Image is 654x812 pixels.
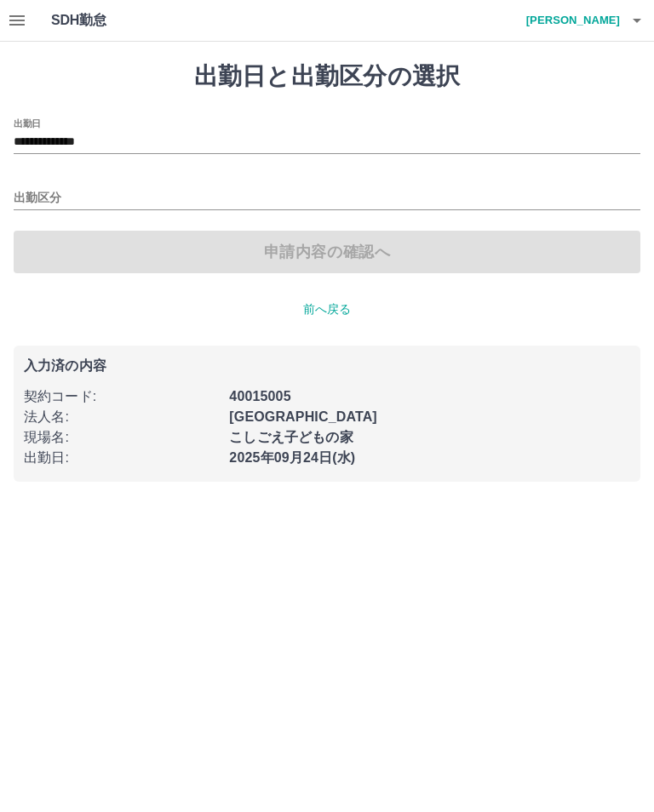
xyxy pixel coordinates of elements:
h1: 出勤日と出勤区分の選択 [14,62,640,91]
p: 出勤日 : [24,448,219,468]
label: 出勤日 [14,117,41,129]
p: 法人名 : [24,407,219,427]
p: 前へ戻る [14,300,640,318]
p: 入力済の内容 [24,359,630,373]
b: [GEOGRAPHIC_DATA] [229,409,377,424]
b: こしごえ子どもの家 [229,430,353,444]
p: 契約コード : [24,386,219,407]
b: 40015005 [229,389,290,403]
p: 現場名 : [24,427,219,448]
b: 2025年09月24日(水) [229,450,355,465]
